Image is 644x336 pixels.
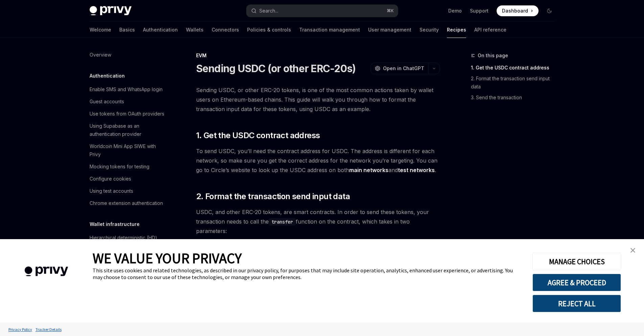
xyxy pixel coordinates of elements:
[196,191,350,202] span: 2. Format the transaction send input data
[371,63,428,74] button: Open in ChatGPT
[93,249,242,267] span: WE VALUE YOUR PRIVACY
[259,7,278,15] div: Search...
[196,62,356,75] h1: Sending USDC (or other ERC-20s)
[90,22,111,38] a: Welcome
[84,232,171,252] a: Hierarchical deterministic (HD) wallets
[84,120,171,140] a: Using Supabase as an authentication provider
[196,146,440,175] span: To send USDC, you’ll need the contract address for USDC. The address is different for each networ...
[630,248,635,253] img: close banner
[470,7,488,14] a: Support
[90,199,163,207] div: Chrome extension authentication
[196,52,440,59] div: EVM
[84,96,171,108] a: Guest accounts
[93,267,522,280] div: This site uses cookies and related technologies, as described in our privacy policy, for purposes...
[269,218,296,226] code: transfer
[90,51,111,59] div: Overview
[90,187,133,195] div: Using test accounts
[447,22,466,38] a: Recipes
[368,22,411,38] a: User management
[90,72,125,80] h5: Authentication
[84,161,171,173] a: Mocking tokens for testing
[502,7,528,14] span: Dashboard
[471,73,560,92] a: 2. Format the transaction send input data
[10,257,82,286] img: company logo
[84,185,171,197] a: Using test accounts
[84,83,171,96] a: Enable SMS and WhatsApp login
[299,22,360,38] a: Transaction management
[90,122,167,138] div: Using Supabase as an authentication provider
[448,7,462,14] a: Demo
[119,22,135,38] a: Basics
[247,22,291,38] a: Policies & controls
[90,110,164,118] div: Use tokens from OAuth providers
[532,274,621,291] button: AGREE & PROCEED
[383,65,424,72] span: Open in ChatGPT
[90,98,124,106] div: Guest accounts
[90,175,131,183] div: Configure cookies
[7,323,34,335] a: Privacy Policy
[398,167,435,174] a: test networks
[84,140,171,161] a: Worldcoin Mini App SIWE with Privy
[84,197,171,209] a: Chrome extension authentication
[246,5,398,17] button: Search...⌘K
[90,234,167,250] div: Hierarchical deterministic (HD) wallets
[196,207,440,236] span: USDC, and other ERC-20 tokens, are smart contracts. In order to send these tokens, your transacti...
[544,5,555,16] button: Toggle dark mode
[471,62,560,73] a: 1. Get the USDC contract address
[143,22,178,38] a: Authentication
[474,22,506,38] a: API reference
[84,49,171,61] a: Overview
[84,108,171,120] a: Use tokens from OAuth providers
[196,85,440,114] span: Sending USDC, or other ERC-20 tokens, is one of the most common actions taken by wallet users on ...
[497,5,539,16] a: Dashboard
[90,142,167,159] div: Worldcoin Mini App SIWE with Privy
[90,220,140,228] h5: Wallet infrastructure
[626,244,640,257] a: close banner
[349,167,388,174] a: main networks
[532,253,621,270] button: MANAGE CHOICES
[90,85,163,93] div: Enable SMS and WhatsApp login
[196,130,320,141] span: 1. Get the USDC contract address
[532,295,621,312] button: REJECT ALL
[420,22,439,38] a: Security
[387,8,394,14] span: ⌘ K
[478,51,508,60] span: On this page
[34,323,63,335] a: Tracker Details
[186,22,204,38] a: Wallets
[90,6,132,16] img: dark logo
[471,92,560,103] a: 3. Send the transaction
[90,163,149,171] div: Mocking tokens for testing
[212,22,239,38] a: Connectors
[84,173,171,185] a: Configure cookies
